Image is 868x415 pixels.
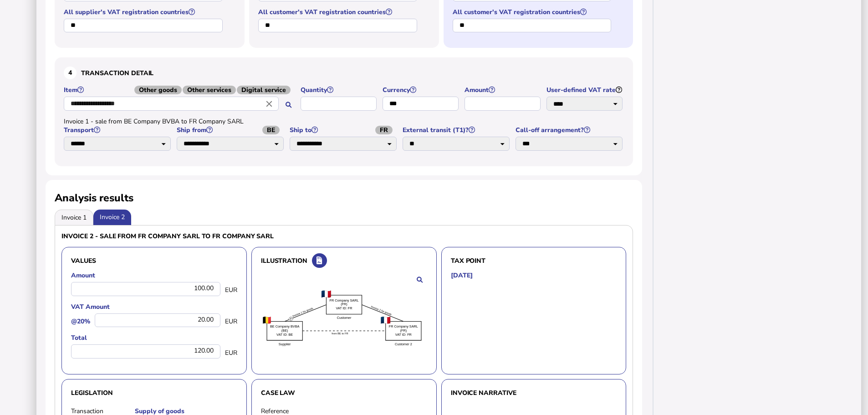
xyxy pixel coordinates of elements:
button: Generate tax advice document [312,253,327,268]
text: BE Company BVBA [270,324,300,328]
text: T [290,317,292,321]
label: Total [71,333,237,342]
label: Amount [465,86,542,94]
div: 4 [64,67,77,79]
label: @20% [71,317,90,326]
span: Other services [183,86,236,94]
text: FR Company SARL [329,298,358,302]
label: Amount [71,271,237,280]
textpath: from BE to FR [332,332,348,335]
text: (FR) [341,302,347,307]
span: EUR [225,348,237,357]
h3: Values [71,256,237,265]
label: Ship from [177,126,285,134]
div: 20.00 [95,313,220,328]
div: 120.00 [71,344,220,359]
label: VAT Amount [71,302,237,311]
h3: Invoice narrative [451,389,617,397]
h3: Legislation [71,389,237,397]
text: Customer 2 [395,342,412,346]
h3: Tax point [451,256,617,265]
li: Invoice 2 [93,210,131,225]
section: Define the item, and answer additional questions [55,57,633,166]
label: External transit (T1)? [403,126,511,134]
textpath: Invoice 2 for goods [370,305,392,316]
h3: Illustration [261,256,427,265]
label: All customer's VAT registration countries [453,8,613,16]
h5: [DATE] [451,271,473,280]
span: Other goods [134,86,182,94]
textpath: Invoice 1 for goods [292,307,313,318]
text: (FR) [400,328,407,333]
label: Currency [383,86,460,94]
span: FR [375,126,393,134]
label: Item [64,86,296,94]
h3: Case law [261,389,427,397]
label: User-defined VAT rate [546,86,624,94]
button: Search for an item by HS code or use natural language description [281,97,296,113]
span: EUR [225,286,237,294]
span: Invoice 1 - sale from BE Company BVBA to FR Company SARL [64,117,244,126]
label: Transport [64,126,172,134]
text: VAT ID: FR [336,306,352,310]
text: (BE) [281,328,288,333]
li: Invoice 1 [55,210,93,225]
h3: Transaction detail [64,67,624,79]
label: All customer's VAT registration countries [258,8,419,16]
text: VAT ID: FR [395,333,411,337]
label: Call-off arrangement? [516,126,624,134]
h3: Invoice 2 - sale from FR Company SARL to FR Company SARL [61,232,342,241]
text: VAT ID: BE [276,333,293,337]
label: All supplier's VAT registration countries [64,8,224,16]
label: Ship to [290,126,398,134]
span: BE [262,126,280,134]
div: 100.00 [71,282,220,296]
text: Customer [337,316,351,320]
text: FR Company SARL [388,324,418,328]
i: Close [264,99,274,109]
span: EUR [225,317,237,326]
label: Quantity [301,86,378,94]
span: Digital service [237,86,291,94]
text: Supplier [278,342,291,346]
h2: Analysis results [55,191,133,205]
